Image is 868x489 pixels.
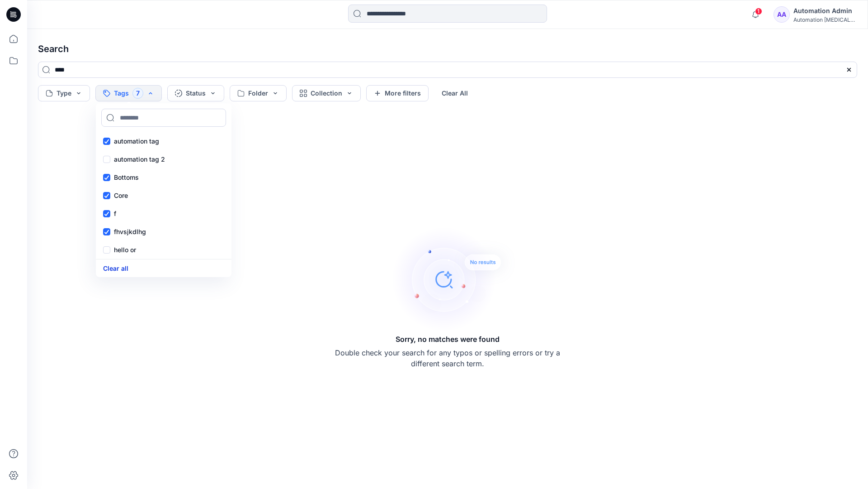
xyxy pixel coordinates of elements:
[98,205,230,223] div: f
[98,150,230,168] div: automation tag 2
[98,168,230,187] div: Bottoms
[95,85,162,101] button: Tags7
[755,8,762,15] span: 1
[114,190,128,201] p: Core
[114,154,165,165] p: automation tag 2
[98,187,230,205] div: Core
[103,263,128,273] button: Clear all
[434,85,476,101] button: Clear All
[392,225,518,334] img: Sorry, no matches were found
[366,85,429,101] button: More filters
[114,208,116,219] p: f
[793,16,857,23] div: Automation [MEDICAL_DATA]...
[292,85,361,101] button: Collection
[335,347,561,369] p: Double check your search for any typos or spelling errors or try a different search term.
[114,226,146,237] p: fhvsjkdlhg
[230,85,287,101] button: Folder
[167,85,224,101] button: Status
[114,244,136,255] p: hello or
[114,136,159,147] p: automation tag
[793,5,857,16] div: Automation Admin
[114,172,139,183] p: Bottoms
[98,241,230,259] div: hello or
[31,36,864,62] h4: Search
[774,6,790,23] div: AA
[396,334,500,345] h5: Sorry, no matches were found
[98,223,230,241] div: fhvsjkdlhg
[98,132,230,150] div: automation tag
[38,85,90,101] button: Type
